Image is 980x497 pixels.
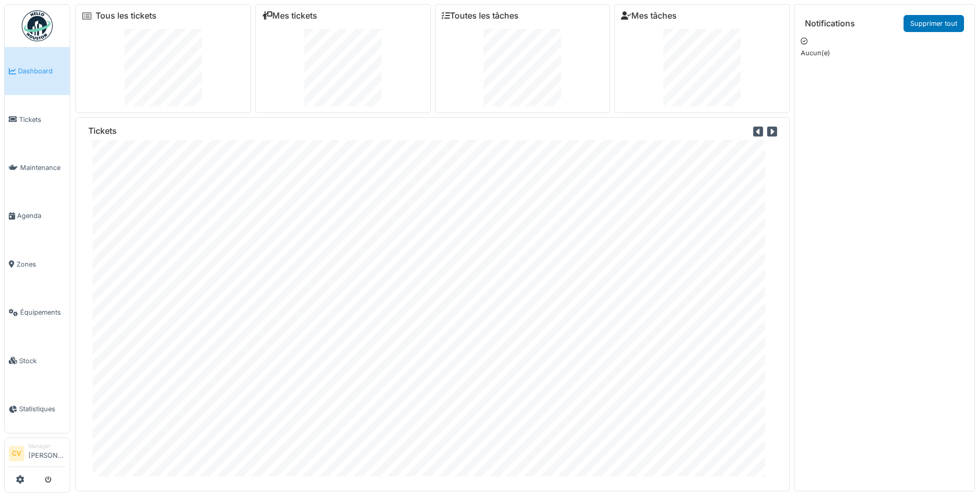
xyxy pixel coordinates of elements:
[20,307,66,317] span: Équipements
[96,11,157,21] a: Tous les tickets
[5,47,70,95] a: Dashboard
[28,442,66,450] div: Manager
[18,66,66,76] span: Dashboard
[442,11,519,21] a: Toutes les tâches
[22,10,53,41] img: Badge_color-CXgf-gQk.svg
[5,95,70,143] a: Tickets
[9,446,24,461] li: CV
[19,115,66,125] span: Tickets
[88,126,117,136] h6: Tickets
[5,336,70,384] a: Stock
[5,240,70,288] a: Zones
[19,356,66,366] span: Stock
[9,442,66,467] a: CV Manager[PERSON_NAME]
[5,385,70,433] a: Statistiques
[5,192,70,240] a: Agenda
[262,11,317,21] a: Mes tickets
[17,211,66,221] span: Agenda
[904,15,964,32] a: Supprimer tout
[20,163,66,173] span: Maintenance
[805,19,855,28] h6: Notifications
[28,442,66,464] li: [PERSON_NAME]
[5,288,70,336] a: Équipements
[5,144,70,192] a: Maintenance
[17,259,66,269] span: Zones
[19,404,66,414] span: Statistiques
[801,48,968,58] p: Aucun(e)
[621,11,677,21] a: Mes tâches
